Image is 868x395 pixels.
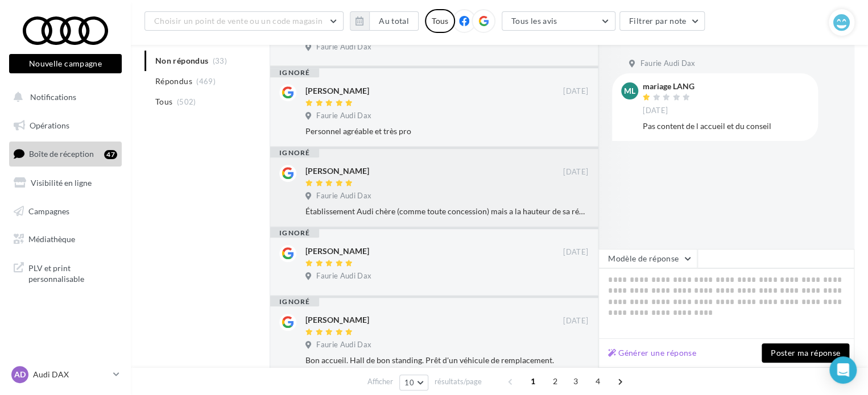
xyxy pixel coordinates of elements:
span: Notifications [30,92,76,102]
a: PLV et print personnalisable [7,256,124,289]
div: [PERSON_NAME] [305,314,369,326]
span: (502) [177,97,196,106]
button: Poster ma réponse [762,343,849,363]
div: [PERSON_NAME] [305,85,369,97]
span: Tous [155,96,172,107]
span: Faurie Audi Dax [316,111,371,121]
span: Faurie Audi Dax [316,191,371,201]
span: Médiathèque [28,234,75,244]
span: [DATE] [563,247,588,257]
span: Afficher [367,376,393,387]
p: Audi DAX [33,369,109,380]
button: Nouvelle campagne [9,54,122,73]
span: Répondus [155,76,192,87]
button: Modèle de réponse [598,249,697,268]
span: PLV et print personnalisable [28,260,117,285]
button: Notifications [7,85,119,109]
span: (469) [196,77,216,86]
div: ignoré [270,68,319,77]
span: 4 [589,372,607,390]
div: [PERSON_NAME] [305,246,369,257]
div: Personnel agréable et très pro [305,126,588,137]
div: Tous [425,9,455,33]
span: 10 [404,378,414,387]
div: 47 [104,150,117,159]
span: mL [624,85,635,97]
span: Visibilité en ligne [31,178,92,188]
button: Choisir un point de vente ou un code magasin [144,11,344,31]
span: [DATE] [563,167,588,177]
a: Campagnes [7,199,124,223]
a: AD Audi DAX [9,364,122,385]
button: Au total [350,11,419,31]
div: ignoré [270,228,319,238]
span: Faurie Audi Dax [316,271,371,281]
div: Open Intercom Messenger [829,356,857,384]
span: Faurie Audi Dax [316,340,371,350]
a: Médiathèque [7,227,124,251]
span: Boîte de réception [29,149,94,159]
span: [DATE] [563,316,588,326]
div: ignoré [270,297,319,306]
button: 10 [399,375,428,390]
button: Filtrer par note [619,11,705,31]
span: Opérations [30,120,69,130]
a: Visibilité en ligne [7,171,124,195]
div: Pas content de l accueil et du conseil [643,120,809,132]
div: Établissement Audi chère (comme toute concession) mais a la hauteur de sa réputation. Le personne... [305,206,588,217]
span: Faurie Audi Dax [316,42,371,52]
a: Opérations [7,114,124,138]
span: Choisir un point de vente ou un code magasin [154,16,323,26]
span: [DATE] [563,86,588,97]
button: Tous les avis [502,11,615,31]
span: [DATE] [643,106,668,116]
span: résultats/page [435,376,482,387]
div: ignoré [270,148,319,157]
a: Boîte de réception47 [7,142,124,166]
span: Faurie Audi Dax [640,59,695,69]
button: Générer une réponse [604,346,701,360]
button: Au total [369,11,419,31]
span: 3 [567,372,585,390]
span: 2 [546,372,564,390]
div: Bon accueil. Hall de bon standing. Prêt d'un véhicule de remplacement. [305,355,588,366]
span: AD [14,369,26,380]
span: Tous les avis [511,16,557,26]
div: [PERSON_NAME] [305,165,369,177]
span: 1 [524,372,542,390]
div: mariage LANG [643,82,695,90]
span: Campagnes [28,206,69,215]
